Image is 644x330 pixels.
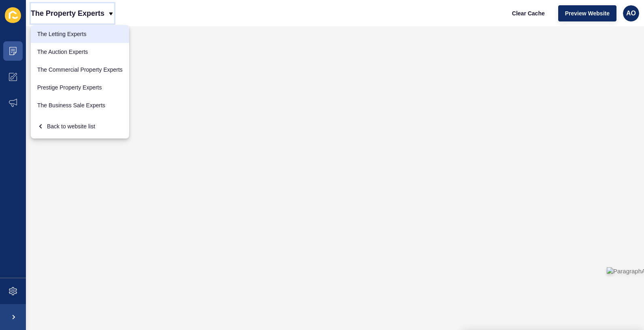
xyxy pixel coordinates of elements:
[626,9,636,17] span: AO
[31,43,129,61] a: The Auction Experts
[505,5,552,21] button: Clear Cache
[31,61,129,79] a: The Commercial Property Experts
[512,9,545,17] span: Clear Cache
[558,5,616,21] button: Preview Website
[31,96,129,114] a: The Business Sale Experts
[31,79,129,96] a: Prestige Property Experts
[31,3,104,23] p: The Property Experts
[31,25,129,43] a: The Letting Experts
[37,119,123,134] div: Back to website list
[565,9,610,17] span: Preview Website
